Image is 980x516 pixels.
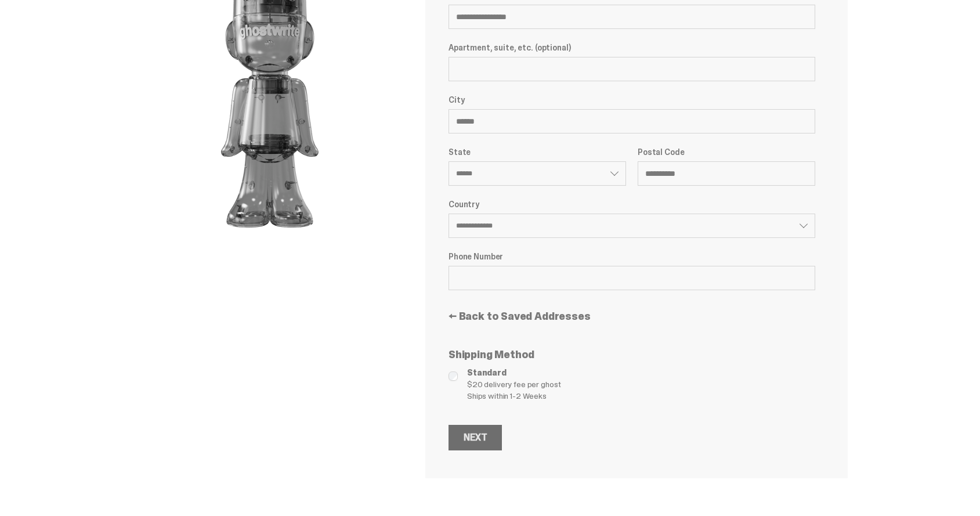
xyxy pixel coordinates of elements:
div: Next [464,433,487,442]
label: Phone Number [449,252,815,261]
button: Next [449,425,502,450]
p: Shipping Method [449,349,815,360]
span: Ships within 1-2 Weeks [467,390,815,402]
span: $20 delivery fee per ghost [467,378,815,390]
a: ← Back to Saved Addresses [449,311,815,322]
label: Country [449,200,815,209]
label: State [449,147,626,157]
label: Apartment, suite, etc. (optional) [449,43,815,52]
label: City [449,95,815,104]
span: Standard [467,367,815,378]
label: Postal Code [638,147,815,157]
